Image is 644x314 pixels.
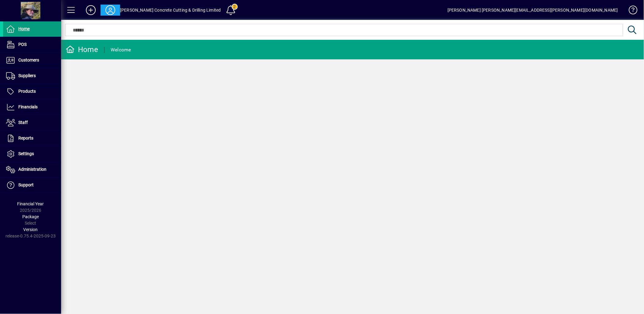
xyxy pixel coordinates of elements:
[3,115,61,130] a: Staff
[120,5,221,15] div: [PERSON_NAME] Concrete Cutting & Drilling Limited
[18,182,34,187] span: Support
[3,162,61,177] a: Administration
[18,120,28,125] span: Staff
[22,214,39,219] span: Package
[24,227,38,232] span: Version
[66,45,98,54] div: Home
[3,84,61,99] a: Products
[18,73,36,78] span: Suppliers
[18,42,27,47] span: POS
[18,26,30,31] span: Home
[18,151,34,156] span: Settings
[3,178,61,193] a: Support
[3,146,61,162] a: Settings
[18,58,39,62] span: Customers
[17,201,44,206] span: Financial Year
[101,5,120,16] button: Profile
[3,68,61,84] a: Suppliers
[18,167,46,172] span: Administration
[81,5,101,16] button: Add
[3,53,61,68] a: Customers
[3,99,61,115] a: Financials
[624,1,636,21] a: Knowledge Base
[3,37,61,52] a: POS
[18,89,36,94] span: Products
[447,5,618,15] div: [PERSON_NAME] [PERSON_NAME][EMAIL_ADDRESS][PERSON_NAME][DOMAIN_NAME]
[18,136,33,140] span: Reports
[3,131,61,146] a: Reports
[18,104,38,109] span: Financials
